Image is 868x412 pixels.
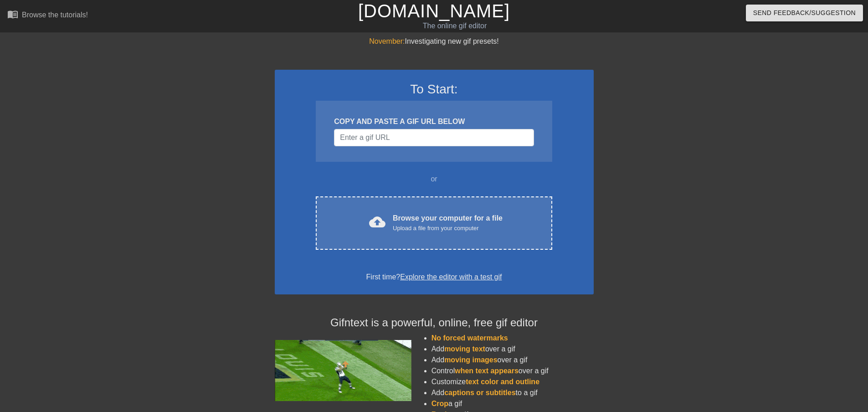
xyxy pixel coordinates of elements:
[275,316,594,330] h4: Gifntext is a powerful, online, free gif editor
[275,36,594,47] div: Investigating new gif presets!
[275,340,411,401] img: football_small.gif
[369,37,405,45] span: November:
[455,367,519,375] span: when text appears
[431,344,594,355] li: Add over a gif
[287,272,582,283] div: First time?
[431,366,594,376] li: Control over a gif
[334,129,534,146] input: Username
[298,174,570,185] div: or
[444,356,497,364] span: moving images
[7,9,18,20] span: menu_book
[358,1,510,21] a: [DOMAIN_NAME]
[444,389,515,397] span: captions or subtitles
[431,355,594,366] li: Add over a gif
[7,9,88,23] a: Browse the tutorials!
[431,398,594,409] li: a gif
[431,376,594,387] li: Customize
[369,214,385,230] span: cloud_upload
[294,21,616,31] div: The online gif editor
[753,7,856,19] span: Send Feedback/Suggestion
[393,224,503,233] div: Upload a file from your computer
[444,345,485,353] span: moving text
[334,116,534,127] div: COPY AND PASTE A GIF URL BELOW
[22,11,88,19] div: Browse the tutorials!
[431,400,448,407] span: Crop
[393,213,503,233] div: Browse your computer for a file
[466,378,539,386] span: text color and outline
[746,5,863,21] button: Send Feedback/Suggestion
[400,273,502,281] a: Explore the editor with a test gif
[287,82,582,97] h3: To Start:
[431,387,594,398] li: Add to a gif
[431,334,508,342] span: No forced watermarks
